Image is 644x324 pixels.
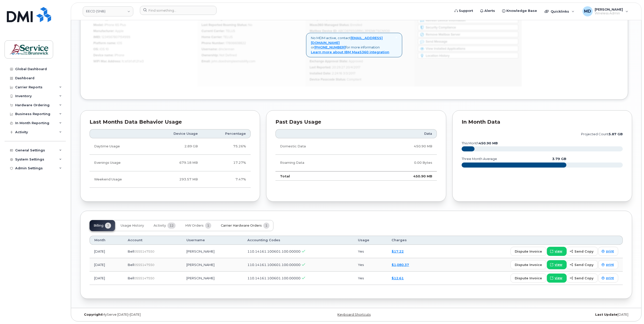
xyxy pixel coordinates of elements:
[149,155,202,171] td: 679.18 MB
[306,33,402,57] div: No MDM active, contact or for more information
[552,157,566,161] text: 3.79 GB
[395,35,397,40] span: ×
[448,313,632,317] div: [DATE]
[547,260,567,269] a: view
[128,249,134,253] span: Bell
[205,223,211,229] span: 1
[595,7,623,11] span: [PERSON_NAME]
[185,224,204,228] span: HW Orders
[134,263,154,267] span: 0555147550
[202,171,251,188] td: 7.47%
[202,138,251,155] td: 75.26%
[567,274,598,283] button: send copy
[579,6,632,16] div: Matthew Deveau
[479,141,498,145] tspan: 450.90 MB
[80,313,264,317] div: MyServe [DATE]–[DATE]
[515,276,542,281] span: dispute invoice
[182,236,243,245] th: Username
[311,36,383,45] a: [EMAIL_ADDRESS][DOMAIN_NAME]
[392,276,404,280] a: $12.61
[90,155,251,171] tr: Weekdays from 6:00pm to 8:00am
[275,138,365,155] td: Domestic Data
[83,6,133,16] a: EECD (SNB)
[598,274,618,283] a: print
[609,132,623,136] tspan: 5.87 GB
[182,272,243,285] td: [PERSON_NAME]
[567,247,598,256] button: send copy
[451,6,477,16] a: Support
[202,155,251,171] td: 17.27%
[606,262,614,267] span: print
[202,129,251,138] th: Percentage
[510,247,546,256] button: dispute invoice
[547,274,567,283] a: view
[555,262,562,267] span: view
[515,249,542,254] span: dispute invoice
[182,258,243,272] td: [PERSON_NAME]
[140,6,217,15] input: Find something...
[499,6,541,16] a: Knowledge Base
[84,313,102,316] strong: Copyright
[595,11,623,15] span: Wireless Admin
[574,262,593,267] span: send copy
[515,262,542,267] span: dispute invoice
[581,132,623,136] text: projected count
[555,249,562,254] span: view
[462,120,623,125] div: In Month Data
[598,260,618,269] a: print
[128,276,134,280] span: Bell
[574,249,593,254] span: send copy
[606,249,614,254] span: print
[247,276,300,280] span: 110.14161.100601.100.00000
[395,36,397,39] a: Close
[128,263,134,267] span: Bell
[243,236,353,245] th: Accounting Codes
[90,245,123,258] td: [DATE]
[365,129,437,138] th: Data
[567,260,598,269] button: send copy
[90,171,149,188] td: Weekend Usage
[392,263,409,267] a: $1,080.37
[90,2,522,87] img: mdm_maas360_data_lg-147edf4ce5891b6e296acbe60ee4acd306360f73f278574cfef86ac192ea0250.jpg
[606,276,614,280] span: print
[275,155,365,171] td: Roaming Data
[314,45,346,49] a: [PHONE_NUMBER]
[90,258,123,272] td: [DATE]
[365,155,437,171] td: 0.00 Bytes
[247,263,300,267] span: 110.14161.100601.100.00000
[149,138,202,155] td: 2.89 GB
[149,171,202,188] td: 293.57 MB
[353,236,387,245] th: Usage
[506,8,537,13] span: Knowledge Base
[123,236,182,245] th: Account
[555,276,562,280] span: view
[90,272,123,285] td: [DATE]
[121,224,144,228] span: Usage History
[90,120,251,125] div: Last Months Data Behavior Usage
[547,247,567,256] a: view
[311,50,389,54] a: Learn more about IBM MaaS360 integration
[275,120,437,125] div: Past Days Usage
[459,8,473,13] span: Support
[598,247,618,256] a: print
[154,224,166,228] span: Activity
[90,138,149,155] td: Daytime Usage
[551,9,569,13] span: Quicklinks
[574,276,593,281] span: send copy
[584,8,591,14] span: MD
[461,157,497,161] text: three month average
[90,171,251,188] tr: Friday from 6:00pm to Monday 8:00am
[182,245,243,258] td: [PERSON_NAME]
[365,138,437,155] td: 450.90 MB
[387,236,431,245] th: Charges
[484,8,495,13] span: Alerts
[275,171,365,181] td: Total
[221,224,262,228] span: Carrier Hardware Orders
[477,6,499,16] a: Alerts
[461,141,498,145] text: this month
[365,171,437,181] td: 450.90 MB
[167,223,176,229] span: 12
[353,245,387,258] td: Yes
[149,129,202,138] th: Device Usage
[541,6,578,16] div: Quicklinks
